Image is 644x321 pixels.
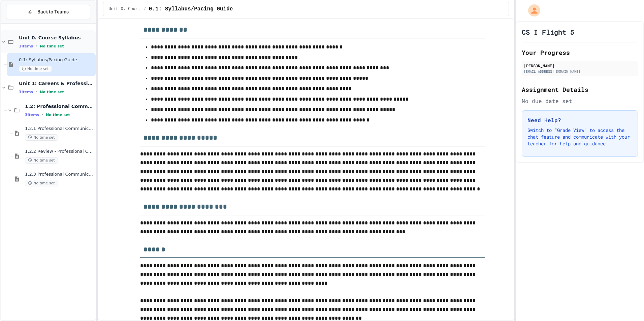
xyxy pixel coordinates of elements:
[144,6,146,12] span: /
[40,90,64,94] span: No time set
[522,48,638,57] h2: Your Progress
[36,43,37,49] span: •
[19,44,33,48] span: 1 items
[522,27,574,37] h1: CS I Flight 5
[25,126,94,132] span: 1.2.1 Professional Communication
[25,113,39,117] span: 3 items
[527,116,632,124] h3: Need Help?
[522,85,638,94] h2: Assignment Details
[6,5,90,19] button: Back to Teams
[46,113,70,117] span: No time set
[522,97,638,105] div: No due date set
[36,89,37,95] span: •
[19,66,52,72] span: No time set
[40,44,64,48] span: No time set
[19,80,94,86] span: Unit 1: Careers & Professionalism
[524,63,636,69] div: [PERSON_NAME]
[25,157,58,164] span: No time set
[25,134,58,141] span: No time set
[524,69,636,74] div: [EMAIL_ADDRESS][DOMAIN_NAME]
[19,35,94,41] span: Unit 0. Course Syllabus
[42,112,43,117] span: •
[109,6,141,12] span: Unit 0. Course Syllabus
[521,3,542,18] div: My Account
[25,180,58,186] span: No time set
[37,8,69,15] span: Back to Teams
[19,57,94,63] span: 0.1: Syllabus/Pacing Guide
[25,172,94,177] span: 1.2.3 Professional Communication Challenge
[19,90,33,94] span: 3 items
[149,5,233,13] span: 0.1: Syllabus/Pacing Guide
[25,149,94,154] span: 1.2.2 Review - Professional Communication
[527,127,632,147] p: Switch to "Grade View" to access the chat feature and communicate with your teacher for help and ...
[25,103,94,109] span: 1.2: Professional Communication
